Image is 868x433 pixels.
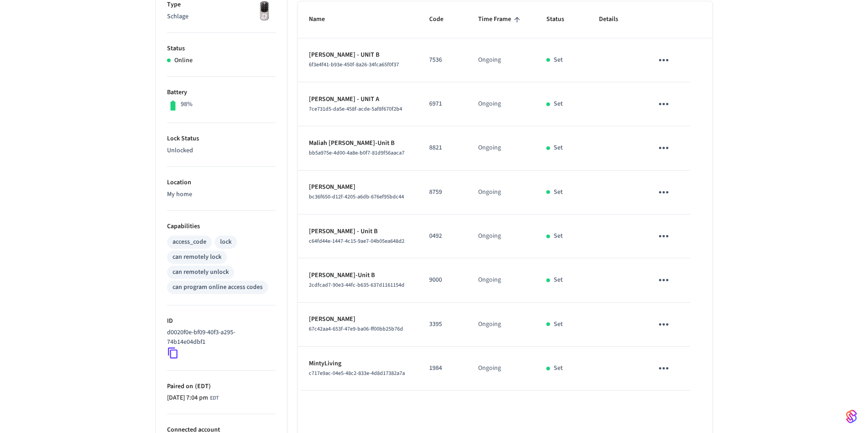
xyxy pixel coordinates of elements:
[309,182,407,192] p: [PERSON_NAME]
[167,190,276,199] p: My home
[467,82,535,126] td: Ongoing
[309,315,407,324] p: [PERSON_NAME]
[309,325,403,333] span: 67c42aa4-653f-47e9-ba06-ff00bb25b76d
[429,99,456,109] p: 6971
[467,171,535,214] td: Ongoing
[309,139,407,148] p: Maliah [PERSON_NAME]-Unit B
[467,258,535,302] td: Ongoing
[429,55,456,65] p: 7536
[181,100,193,109] p: 98%
[309,227,407,236] p: [PERSON_NAME] - Unit B
[174,56,193,65] p: Online
[429,187,456,197] p: 8759
[220,237,232,247] div: lock
[554,55,563,65] p: Set
[167,382,276,391] p: Paired on
[167,146,276,155] p: Unlocked
[554,231,563,241] p: Set
[429,320,456,329] p: 3395
[554,320,563,329] p: Set
[167,178,276,187] p: Location
[309,12,337,27] span: Name
[554,187,563,197] p: Set
[546,12,576,27] span: Status
[309,105,402,113] span: 7ce731d5-da5e-458f-acde-5af8f670f2b4
[467,38,535,82] td: Ongoing
[467,214,535,258] td: Ongoing
[554,275,563,285] p: Set
[429,12,455,27] span: Code
[309,281,404,289] span: 2cdfcad7-90e3-44fc-b635-637d1161154d
[429,143,456,153] p: 8821
[554,99,563,109] p: Set
[173,252,221,262] div: can remotely lock
[210,394,219,402] span: EDT
[167,222,276,231] p: Capabilities
[478,12,523,27] span: Time Frame
[467,303,535,347] td: Ongoing
[167,393,208,403] span: [DATE] 7:04 pm
[173,237,206,247] div: access_code
[467,347,535,390] td: Ongoing
[599,12,630,27] span: Details
[173,283,263,292] div: can program online access codes
[846,409,857,424] img: SeamLogoGradient.69752ec5.svg
[429,275,456,285] p: 9000
[309,61,399,69] span: 6f3e4f41-b93e-450f-8a26-34fca65f0f37
[429,364,456,373] p: 1984
[309,50,407,60] p: [PERSON_NAME] - UNIT B
[309,95,407,104] p: [PERSON_NAME] - UNIT A
[167,316,276,326] p: ID
[193,382,211,391] span: ( EDT )
[309,149,404,157] span: bb5a975e-4d00-4a8e-b0f7-81d9f56aaca7
[167,12,276,21] p: Schlage
[167,88,276,97] p: Battery
[467,126,535,170] td: Ongoing
[167,393,219,403] div: America/New_York
[167,134,276,144] p: Lock Status
[298,1,712,390] table: sticky table
[167,328,272,347] p: d0020f0e-bf09-40f3-a295-74b14e04dbf1
[429,231,456,241] p: 0492
[309,369,405,377] span: c717e9ac-04e5-48c2-833e-4d8d17382a7a
[309,359,407,369] p: MintyLiving
[309,193,404,201] span: bc36f650-d12f-4205-a6db-676ef95bdc44
[167,44,276,53] p: Status
[309,237,404,245] span: c64fd44e-1447-4c15-9ae7-04b05ea648d2
[554,364,563,373] p: Set
[309,271,407,280] p: [PERSON_NAME]-Unit B
[554,143,563,153] p: Set
[173,267,229,277] div: can remotely unlock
